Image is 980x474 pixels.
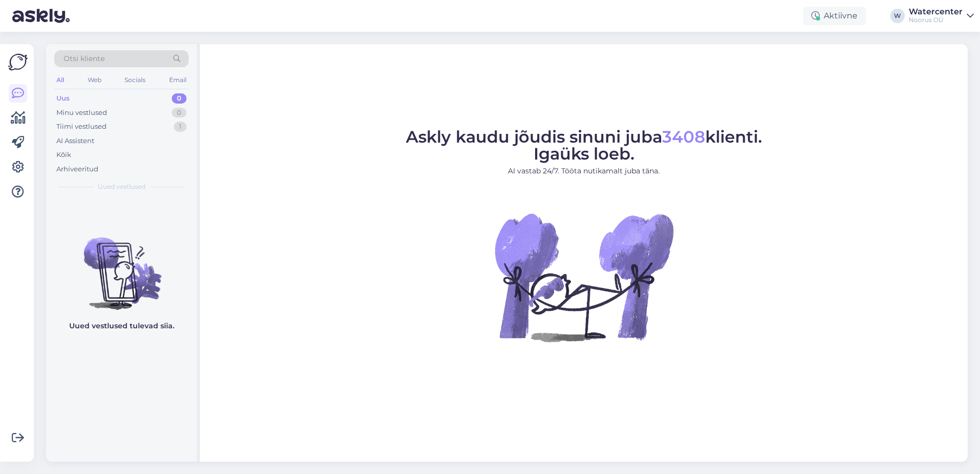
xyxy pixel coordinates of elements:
[69,321,174,331] p: Uued vestlused tulevad siia.
[98,182,146,191] span: Uued vestlused
[64,53,105,64] span: Otsi kliente
[86,73,104,87] div: Web
[909,8,974,24] a: WatercenterNoorus OÜ
[662,127,705,147] span: 3408
[174,122,187,132] div: 1
[8,52,28,72] img: Askly Logo
[56,164,98,174] div: Arhiveeritud
[54,73,66,87] div: All
[406,127,762,164] span: Askly kaudu jõudis sinuni juba klienti. Igaüks loeb.
[46,219,197,311] img: No chats
[56,136,94,146] div: AI Assistent
[56,93,70,104] div: Uus
[909,16,963,24] div: Noorus OÜ
[122,73,148,87] div: Socials
[56,122,107,132] div: Tiimi vestlused
[56,108,107,118] div: Minu vestlused
[406,166,762,176] p: AI vastab 24/7. Tööta nutikamalt juba täna.
[56,150,71,160] div: Kõik
[803,7,866,25] div: Aktiivne
[909,8,963,16] div: Watercenter
[172,93,187,104] div: 0
[172,108,187,118] div: 0
[167,73,189,87] div: Email
[492,185,676,369] img: No Chat active
[890,9,905,23] div: W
